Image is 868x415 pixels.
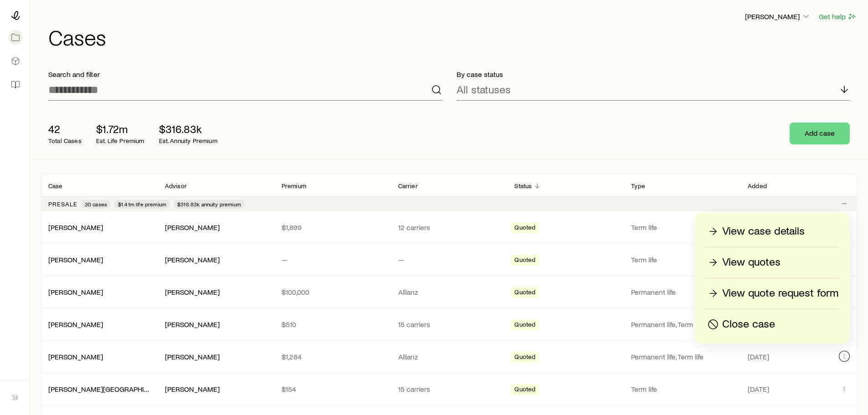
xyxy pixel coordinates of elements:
[165,287,220,297] div: [PERSON_NAME]
[398,255,500,264] p: —
[282,182,306,190] p: Premium
[282,287,384,297] p: $100,000
[85,200,107,208] span: 30 cases
[159,137,217,144] p: Est. Annuity Premium
[631,223,733,232] p: Term life
[48,287,103,297] div: [PERSON_NAME]
[282,255,384,264] p: —
[748,182,767,190] p: Added
[398,320,500,329] p: 15 carriers
[722,286,838,301] p: View quote request form
[282,352,384,361] p: $1,284
[48,384,150,394] div: [PERSON_NAME][GEOGRAPHIC_DATA]
[398,384,500,394] p: 15 carriers
[790,123,850,144] button: Add case
[48,320,103,329] div: [PERSON_NAME]
[48,287,103,296] a: [PERSON_NAME]
[48,255,103,264] a: [PERSON_NAME]
[282,320,384,329] p: $510
[631,352,733,361] p: Permanent life, Term life
[514,182,532,190] p: Status
[748,384,769,394] span: [DATE]
[165,223,220,232] div: [PERSON_NAME]
[514,353,535,363] span: Quoted
[722,224,805,239] p: View case details
[398,352,500,361] p: Allianz
[48,182,63,190] p: Case
[48,352,103,362] div: [PERSON_NAME]
[722,255,781,270] p: View quotes
[631,384,733,394] p: Term life
[48,223,103,231] a: [PERSON_NAME]
[705,286,839,302] a: View quote request form
[48,384,171,393] a: [PERSON_NAME][GEOGRAPHIC_DATA]
[514,385,535,395] span: Quoted
[48,200,77,208] p: Presale
[631,182,645,190] p: Type
[398,287,500,297] p: Allianz
[398,182,418,190] p: Carrier
[745,11,811,22] button: [PERSON_NAME]
[705,255,839,271] a: View quotes
[748,352,769,361] span: [DATE]
[818,11,857,22] button: Get help
[514,256,535,266] span: Quoted
[705,317,839,333] button: Close case
[722,317,775,332] p: Close case
[745,12,811,21] p: [PERSON_NAME]
[631,255,733,264] p: Term life
[165,320,220,329] div: [PERSON_NAME]
[177,200,241,208] span: $316.83k annuity premium
[398,223,500,232] p: 12 carriers
[514,288,535,298] span: Quoted
[48,123,82,135] p: 42
[514,321,535,330] span: Quoted
[96,137,144,144] p: Est. Life Premium
[282,384,384,394] p: $154
[48,352,103,361] a: [PERSON_NAME]
[165,384,220,394] div: [PERSON_NAME]
[457,83,511,96] p: All statuses
[165,352,220,362] div: [PERSON_NAME]
[48,26,857,48] h1: Cases
[48,320,103,328] a: [PERSON_NAME]
[514,224,535,233] span: Quoted
[96,123,144,135] p: $1.72m
[165,182,187,190] p: Advisor
[631,320,733,329] p: Permanent life, Term life
[118,200,166,208] span: $1.41m life premium
[631,287,733,297] p: Permanent life
[282,223,384,232] p: $1,899
[457,70,850,79] p: By case status
[48,70,442,79] p: Search and filter
[48,223,103,232] div: [PERSON_NAME]
[705,224,839,240] a: View case details
[165,255,220,265] div: [PERSON_NAME]
[159,123,217,135] p: $316.83k
[48,255,103,265] div: [PERSON_NAME]
[48,137,82,144] p: Total Cases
